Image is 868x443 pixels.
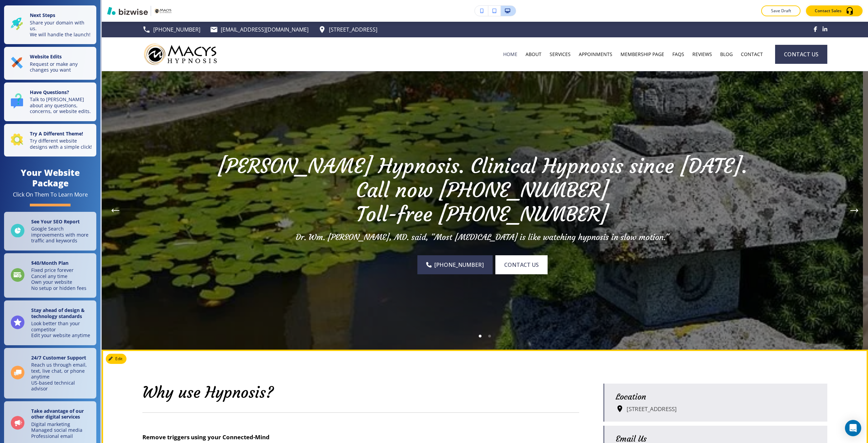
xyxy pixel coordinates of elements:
[30,53,62,60] strong: Website Edits
[153,24,200,35] p: [PHONE_NUMBER]
[784,50,818,58] span: Contact Us
[761,5,801,16] button: Save Draft
[31,307,85,319] strong: Stay ahead of design & technology standards
[30,130,83,137] strong: Try A Different Theme!
[845,420,861,436] div: Open Intercom Messenger
[417,255,493,274] a: [PHONE_NUMBER]
[485,331,494,341] li: Go to slide 2
[31,226,92,244] p: Google Search improvements with more traffic and keywords
[616,392,816,402] h5: Location
[30,138,92,150] p: Try different website designs with a simple click!
[4,212,96,251] a: See Your SEO ReportGoogle Search improvements with more traffic and keywords
[142,24,200,35] a: [PHONE_NUMBER]
[318,24,377,35] a: [STREET_ADDRESS]
[4,124,96,157] button: Try A Different Theme!Try different website designs with a simple click!
[815,8,842,14] p: Contact Sales
[627,405,677,413] h6: [STREET_ADDRESS]
[329,24,377,35] p: [STREET_ADDRESS]
[30,89,69,95] strong: Have Questions?
[4,253,96,298] a: $40/Month PlanFixed price foreverCancel any timeOwn your websiteNo setup or hidden fees
[495,255,548,274] button: contact us
[13,191,88,198] div: Click On Them To Learn More
[102,71,863,350] img: Banner Image
[434,261,484,269] span: [PHONE_NUMBER]
[181,178,784,202] p: Call now [PHONE_NUMBER]
[848,204,861,217] button: Next Hero Image
[142,433,270,441] strong: Remove triggers using your Connected-Mind
[210,24,309,35] a: [EMAIL_ADDRESS][DOMAIN_NAME]
[31,218,80,225] strong: See Your SEO Report
[550,51,571,58] p: SERVICES
[741,51,763,58] p: CONTACT
[526,51,541,58] p: ABOUT
[4,47,96,80] button: Website EditsRequest or make any changes you want
[620,51,664,58] p: MEMBERSHIP PAGE
[579,51,612,58] p: APPOINMENTS
[142,40,221,68] img: Macy's Hypnosis
[31,408,84,420] strong: Take advantage of our other digital services
[4,348,96,399] a: 24/7 Customer SupportReach us through email, text, live chat, or phone anytimeUS-based technical ...
[181,232,784,242] p: Dr. Wm. [PERSON_NAME], MD. said, "Most [MEDICAL_DATA] is like watching hypnosis in slow motion."
[181,202,784,226] p: Toll-free [PHONE_NUMBER]
[31,362,92,392] p: Reach us through email, text, live chat, or phone anytime US-based technical advisor
[4,300,96,345] a: Stay ahead of design & technology standardsLook better than your competitorEdit your website anytime
[31,260,68,266] strong: $ 40 /Month Plan
[107,7,148,15] img: Bizwise Logo
[503,51,517,58] p: HOME
[4,167,96,188] h4: Your Website Package
[142,384,579,402] p: Why use Hypnosis?
[504,261,539,269] span: contact us
[31,267,86,291] p: Fixed price forever Cancel any time Own your website No setup or hidden fees
[775,45,827,64] button: Contact Us
[30,96,92,114] p: Talk to [PERSON_NAME] about any questions, concerns, or website edits.
[31,320,92,338] p: Look better than your competitor Edit your website anytime
[806,5,863,16] button: Contact Sales
[770,8,792,14] p: Save Draft
[181,154,784,178] p: [PERSON_NAME] Hypnosis. Clinical Hypnosis since [DATE].
[31,421,92,439] p: Digital marketing Managed social media Professional email
[692,51,712,58] p: REVIEWS
[720,51,733,58] p: BLOG
[221,24,309,35] p: [EMAIL_ADDRESS][DOMAIN_NAME]
[108,204,122,217] button: Previous Hero Image
[475,331,485,341] li: Go to slide 1
[106,354,126,364] button: Edit
[4,82,96,121] button: Have Questions?Talk to [PERSON_NAME] about any questions, concerns, or website edits.
[30,12,55,18] strong: Next Steps
[604,384,827,422] a: Location[STREET_ADDRESS]
[108,204,122,217] div: Previous Slide
[672,51,684,58] p: FAQS
[30,61,92,73] p: Request or make any changes you want
[31,354,86,361] strong: 24/7 Customer Support
[4,5,96,44] button: Next StepsShare your domain with us.We will handle the launch!
[30,20,92,38] p: Share your domain with us. We will handle the launch!
[848,204,861,217] div: Next Slide
[154,7,172,14] img: Your Logo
